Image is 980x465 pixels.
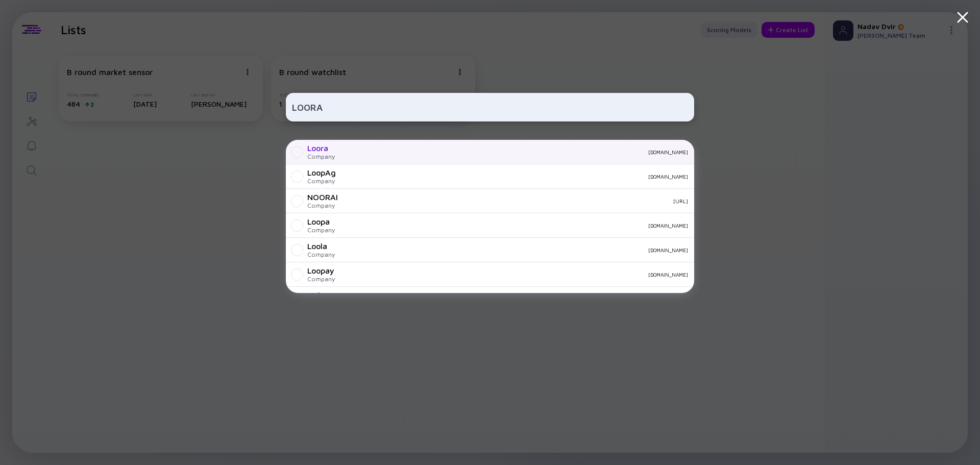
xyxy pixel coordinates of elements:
[307,202,338,209] div: Company
[343,149,688,155] div: [DOMAIN_NAME]
[343,247,688,253] div: [DOMAIN_NAME]
[307,143,335,153] div: Loora
[307,290,335,300] div: Loóna
[307,241,335,251] div: Loola
[307,192,338,202] div: NOORAI
[343,223,688,229] div: [DOMAIN_NAME]
[344,174,688,180] div: [DOMAIN_NAME]
[346,198,688,204] div: [URL]
[307,153,335,160] div: Company
[307,177,336,185] div: Company
[307,266,335,275] div: Loopay
[343,272,688,278] div: [DOMAIN_NAME]
[307,251,335,258] div: Company
[307,226,335,234] div: Company
[307,275,335,283] div: Company
[292,98,688,116] input: Search Company or Investor...
[307,168,336,177] div: LoopAg
[307,217,335,226] div: Loopa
